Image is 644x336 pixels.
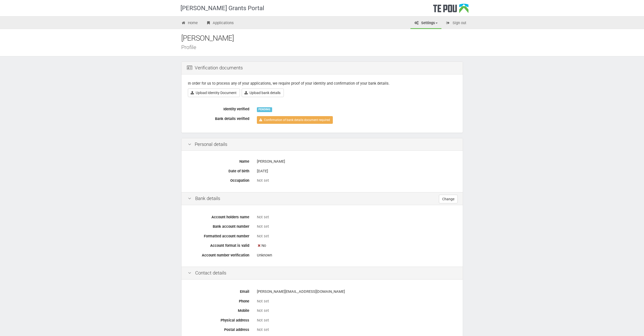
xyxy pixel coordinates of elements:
[184,222,253,229] label: Bank account number
[257,107,272,112] div: PENDING
[184,306,253,313] label: Mobile
[257,299,456,304] div: Not set
[257,178,456,183] div: Not set
[184,213,253,220] label: Account holders name
[177,18,202,29] a: Home
[181,33,471,44] div: [PERSON_NAME]
[184,105,253,112] label: Identity verified
[442,18,470,29] a: Sign out
[257,327,456,332] div: Not set
[433,4,469,16] div: Te Pou Logo
[184,232,253,239] label: Formatted account number
[181,267,463,280] div: Contact details
[257,308,456,313] div: Not set
[181,62,463,74] div: Verification documents
[242,88,284,97] a: Upload bank details
[257,224,456,229] div: Not set
[257,318,456,323] div: Not set
[184,241,253,248] label: Account format is valid
[184,316,253,323] label: Physical address
[188,88,240,97] a: Upload Identity Document
[257,241,456,250] div: No
[257,251,456,260] div: Unknown
[257,157,456,166] div: [PERSON_NAME]
[257,234,456,239] div: Not set
[181,138,463,151] div: Personal details
[184,114,253,121] label: Bank details verified
[184,167,253,174] label: Date of birth
[439,195,458,203] a: Change
[257,116,333,124] a: Confirmation of bank details document required
[181,192,463,205] div: Bank details
[257,287,456,296] div: [PERSON_NAME][EMAIL_ADDRESS][DOMAIN_NAME]
[184,287,253,294] label: Email
[184,176,253,183] label: Occupation
[188,81,456,86] p: In order for us to process any of your applications, we require proof of your identity and confir...
[257,167,456,176] div: [DATE]
[184,251,253,258] label: Account number verification
[184,157,253,164] label: Name
[257,215,456,220] div: Not set
[410,18,441,29] a: Settings
[181,44,471,50] div: Profile
[184,325,253,332] label: Postal address
[202,18,238,29] a: Applications
[184,297,253,304] label: Phone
